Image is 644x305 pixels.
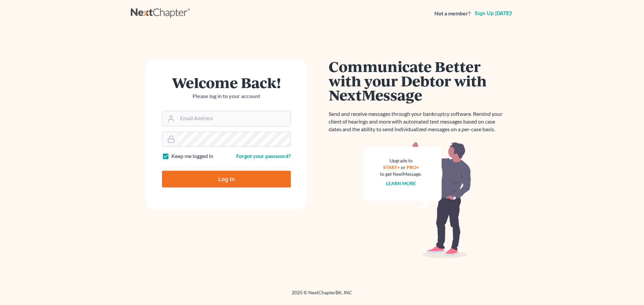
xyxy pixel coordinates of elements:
[177,111,290,126] input: Email Address
[383,164,400,170] a: START+
[364,141,471,258] img: nextmessage_bg-59042aed3d76b12b5cd301f8e5b87938c9018125f34e5fa2b7a6b67550977c72.svg
[434,10,471,17] strong: Not a member?
[329,110,506,133] p: Send and receive messages through your bankruptcy software. Remind your client of hearings and mo...
[131,289,513,301] div: 2025 © NextChapterBK, INC
[401,164,406,170] span: or
[380,171,422,177] div: to get NextMessage.
[162,92,291,100] p: Please log in to your account
[162,75,291,90] h1: Welcome Back!
[171,152,213,160] label: Keep me logged in
[380,157,422,164] div: Upgrade to
[329,59,506,102] h1: Communicate Better with your Debtor with NextMessage
[386,180,416,186] a: Learn more
[162,171,291,187] input: Log In
[407,164,419,170] a: PRO+
[473,11,513,16] a: Sign up [DATE]!
[236,153,291,159] a: Forgot your password?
